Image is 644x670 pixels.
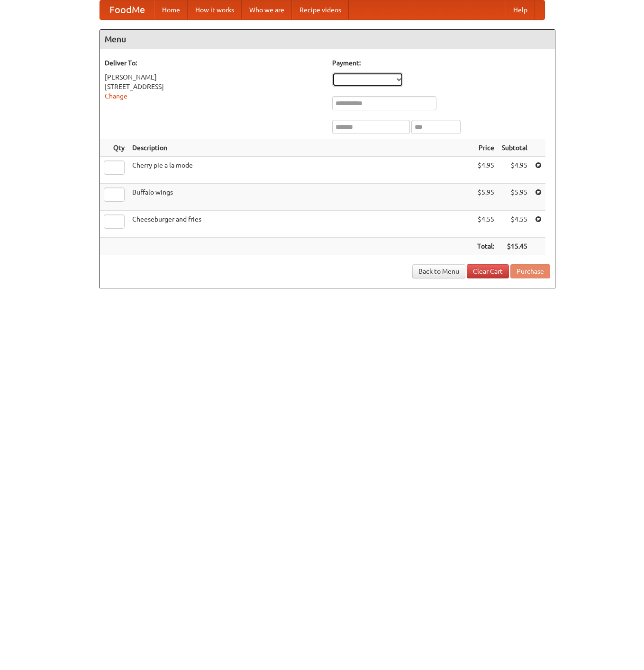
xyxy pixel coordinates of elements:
[292,0,349,19] a: Recipe videos
[100,30,555,49] h4: Menu
[128,139,473,157] th: Description
[128,211,473,238] td: Cheeseburger and fries
[473,238,498,255] th: Total:
[154,0,188,19] a: Home
[128,157,473,184] td: Cherry pie a la mode
[188,0,242,19] a: How it works
[498,211,531,238] td: $4.55
[332,58,550,68] h5: Payment:
[473,211,498,238] td: $4.55
[510,264,550,278] button: Purchase
[128,184,473,211] td: Buffalo wings
[473,139,498,157] th: Price
[498,157,531,184] td: $4.95
[242,0,292,19] a: Who we are
[100,139,128,157] th: Qty
[498,139,531,157] th: Subtotal
[473,184,498,211] td: $5.95
[473,157,498,184] td: $4.95
[105,82,323,91] div: [STREET_ADDRESS]
[412,264,465,278] a: Back to Menu
[498,184,531,211] td: $5.95
[467,264,509,278] a: Clear Cart
[100,0,154,19] a: FoodMe
[498,238,531,255] th: $15.45
[105,72,323,82] div: [PERSON_NAME]
[105,58,323,68] h5: Deliver To:
[506,0,535,19] a: Help
[105,92,127,100] a: Change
